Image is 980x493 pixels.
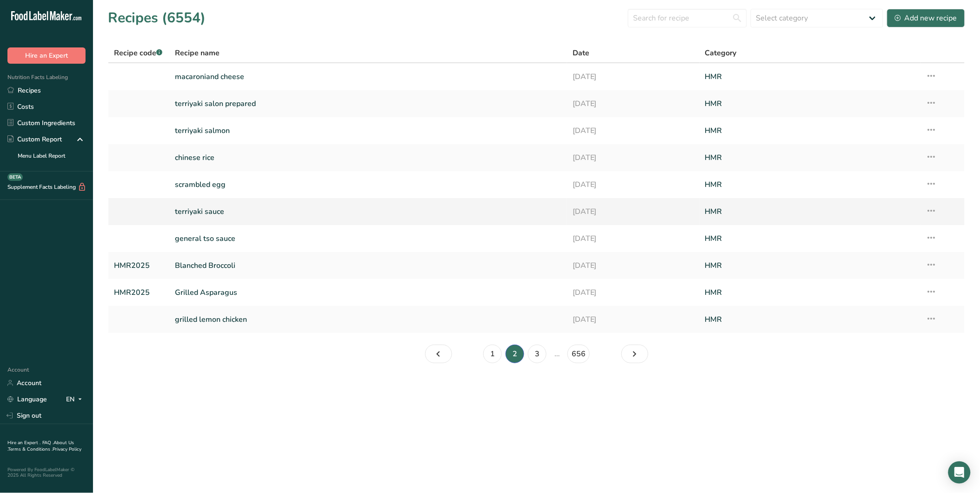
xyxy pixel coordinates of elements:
a: HMR [705,175,915,194]
span: Category [705,47,737,59]
a: Language [7,391,47,407]
a: HMR [705,310,915,329]
a: HMR [705,148,915,167]
span: Date [573,47,589,59]
a: Page 3. [621,345,648,363]
a: terriyaki sauce [175,202,561,221]
a: HMR [705,121,915,140]
a: general tso sauce [175,229,561,248]
a: [DATE] [573,67,694,87]
a: Page 1. [425,345,452,363]
a: [DATE] [573,121,694,140]
a: terriyaki salon prepared [175,94,561,113]
div: BETA [7,173,23,181]
a: Hire an Expert . [7,440,40,446]
div: Add new recipe [895,13,957,24]
a: Page 1. [483,345,502,363]
a: [DATE] [573,310,694,329]
a: chinese rice [175,148,561,167]
a: Privacy Policy [53,446,81,453]
a: About Us . [7,440,74,453]
a: grilled lemon chicken [175,310,561,329]
a: HMR [705,256,915,275]
a: [DATE] [573,202,694,221]
a: Page 3. [528,345,547,363]
input: Search for recipe [628,9,747,27]
a: Terms & Conditions . [8,446,53,453]
button: Add new recipe [887,9,965,27]
a: HMR [705,202,915,221]
div: Custom Report [7,134,62,144]
a: HMR [705,67,915,87]
a: HMR2025 [114,283,164,302]
span: Recipe code [114,48,162,58]
a: terriyaki salmon [175,121,561,140]
button: Hire an Expert [7,47,86,64]
a: [DATE] [573,148,694,167]
a: HMR2025 [114,256,164,275]
a: [DATE] [573,94,694,113]
a: Blanched Broccoli [175,256,561,275]
a: FAQ . [42,440,53,446]
h1: Recipes (6554) [108,7,206,28]
a: [DATE] [573,256,694,275]
a: scrambled egg [175,175,561,194]
div: Powered By FoodLabelMaker © 2025 All Rights Reserved [7,467,86,478]
a: macaroniand cheese [175,67,561,87]
div: Open Intercom Messenger [948,461,971,484]
a: HMR [705,229,915,248]
div: EN [66,394,86,405]
a: [DATE] [573,175,694,194]
a: [DATE] [573,229,694,248]
a: Page 656. [567,345,590,363]
a: Grilled Asparagus [175,283,561,302]
a: HMR [705,283,915,302]
span: Recipe name [175,47,220,59]
a: [DATE] [573,283,694,302]
a: HMR [705,94,915,113]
